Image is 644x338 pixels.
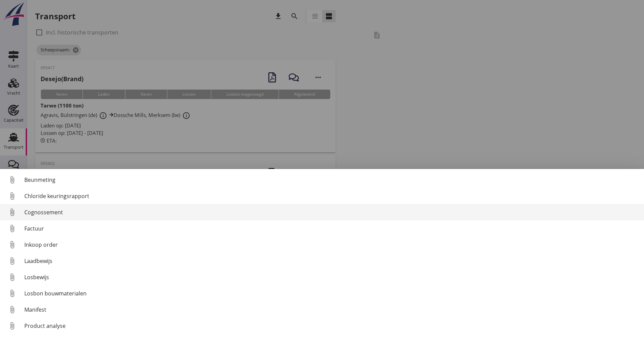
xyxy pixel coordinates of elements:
div: Cognossement [24,208,639,216]
div: Losbewijs [24,273,639,281]
div: Product analyse [24,322,639,330]
i: attach_file [7,256,18,266]
i: attach_file [7,320,18,331]
i: attach_file [7,207,18,218]
i: attach_file [7,223,18,234]
i: attach_file [7,191,18,201]
i: attach_file [7,288,18,299]
i: attach_file [7,304,18,315]
div: Inkoop order [24,241,639,249]
div: Laadbewijs [24,257,639,265]
div: Factuur [24,224,639,233]
i: attach_file [7,272,18,283]
i: attach_file [7,174,18,185]
i: attach_file [7,239,18,250]
div: Beunmeting [24,176,639,184]
div: Chloride keuringsrapport [24,192,639,200]
div: Losbon bouwmaterialen [24,289,639,297]
div: Manifest [24,306,639,314]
